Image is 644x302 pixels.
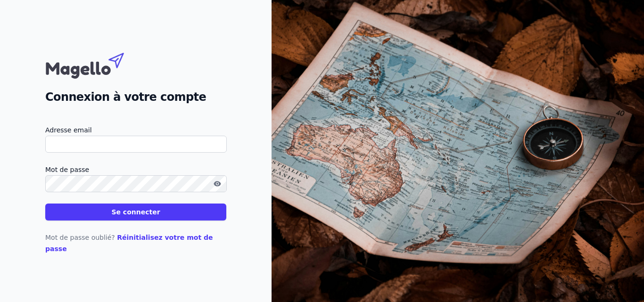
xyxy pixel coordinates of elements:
[45,204,226,220] button: Se connecter
[45,164,226,175] label: Mot de passe
[45,124,226,136] label: Adresse email
[45,234,213,253] a: Réinitialisez votre mot de passe
[45,232,226,254] p: Mot de passe oublié?
[45,89,226,106] h2: Connexion à votre compte
[45,48,144,81] img: Magello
